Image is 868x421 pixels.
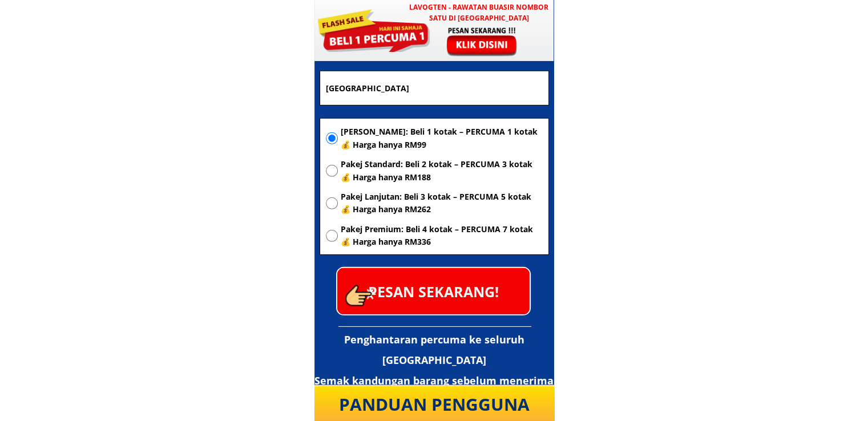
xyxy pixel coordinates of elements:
[323,71,546,106] input: Alamat
[314,329,554,391] h3: Penghantaran percuma ke seluruh [GEOGRAPHIC_DATA] Semak kandungan barang sebelum menerima
[341,126,543,151] span: [PERSON_NAME]: Beli 1 kotak – PERCUMA 1 kotak 💰 Harga hanya RM99
[337,268,530,314] p: PESAN SEKARANG!
[341,191,543,216] span: Pakej Lanjutan: Beli 3 kotak – PERCUMA 5 kotak 💰 Harga hanya RM262
[404,2,554,23] h3: LAVOGTEN - Rawatan Buasir Nombor Satu di [GEOGRAPHIC_DATA]
[324,391,545,418] div: PANDUAN PENGGUNA
[341,158,543,184] span: Pakej Standard: Beli 2 kotak – PERCUMA 3 kotak 💰 Harga hanya RM188
[341,223,543,249] span: Pakej Premium: Beli 4 kotak – PERCUMA 7 kotak 💰 Harga hanya RM336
